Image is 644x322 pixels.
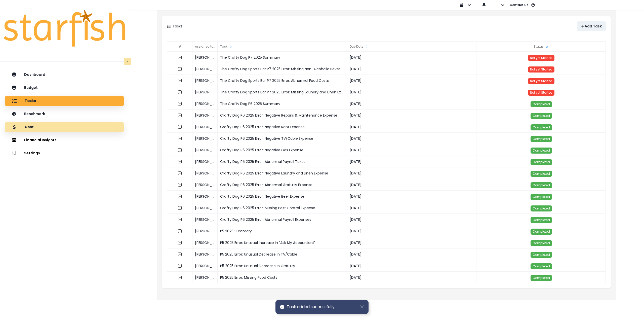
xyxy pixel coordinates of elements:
p: Cost [25,125,34,129]
button: Benchmark [5,109,124,119]
div: The Crafty Dog P6 2025 Summary [218,98,347,110]
svg: expand outline [178,148,182,152]
span: Completed [533,264,550,268]
svg: expand outline [178,241,182,245]
span: Completed [533,206,550,210]
div: The Crafty Dog Sports Bar P7 2025 Error: Missing Non-Alcoholic Beverages Expense [218,63,347,75]
div: Crafty Dog P6 2025 Error: Negative Laundry and Linen Expense [218,167,347,179]
span: Not yet Started [530,79,552,83]
button: Dashboard [5,70,124,80]
button: expand outline [175,111,184,120]
svg: sort [365,45,369,49]
span: Not yet Started [530,90,552,95]
div: [PERSON_NAME] [192,260,218,272]
div: Crafty Dog P6 2025 Error: Negative Gas Expense [218,144,347,156]
p: Tasks [173,24,182,29]
span: Completed [533,160,550,164]
div: Crafty Dog P6 2025 Error: Missing Pest Control Expense [218,202,347,214]
div: [PERSON_NAME] [192,144,218,156]
span: Completed [533,114,550,118]
div: Crafty Dog P6 2025 Error: Negative Rent Expense [218,121,347,133]
svg: expand outline [178,206,182,210]
svg: expand outline [178,113,182,117]
button: expand outline [175,88,184,97]
div: [PERSON_NAME] [192,179,218,191]
div: Task [218,42,347,52]
span: Completed [533,218,550,222]
svg: expand outline [178,252,182,256]
button: expand outline [175,203,184,212]
div: [PERSON_NAME] [192,214,218,225]
div: [PERSON_NAME] [192,202,218,214]
div: [DATE] [347,214,477,225]
span: Completed [533,148,550,153]
svg: sort [215,45,219,49]
div: [DATE] [347,63,477,75]
span: Completed [533,137,550,141]
span: Completed [533,253,550,257]
div: Assigned to [192,42,218,52]
button: expand outline [175,180,184,189]
span: Not yet Started [530,67,552,71]
div: [DATE] [347,75,477,86]
div: [DATE] [347,237,477,248]
span: Completed [533,102,550,106]
div: [DATE] [347,202,477,214]
div: The Crafty Dog Sports Bar P7 2025 Error: Missing Laundry and Linen Expense [218,86,347,98]
button: expand outline [175,273,184,282]
svg: expand outline [178,90,182,94]
button: Dismiss [359,304,365,309]
div: [DATE] [347,144,477,156]
svg: expand outline [178,67,182,71]
button: expand outline [175,192,184,201]
div: [PERSON_NAME] [192,237,218,248]
span: Completed [533,125,550,129]
div: [PERSON_NAME] [192,272,218,283]
svg: expand outline [178,229,182,233]
div: [DATE] [347,86,477,98]
div: [PERSON_NAME] [192,52,218,63]
div: Crafty Dog P6 2025 Error: Negative TV/Cable Expense [218,133,347,144]
span: Completed [533,171,550,176]
button: Add Task [577,21,606,31]
div: The Crafty Dog P7 2025 Summary [218,52,347,63]
svg: expand outline [178,264,182,268]
div: P5 2025 Error: Unusual Increase in "Ask My Accountant" [218,237,347,248]
div: Crafty Dog P6 2025 Error: Negative Repairs & Maintenance Expense [218,110,347,121]
p: Add Task [585,24,602,28]
button: Budget [5,83,124,93]
svg: expand outline [178,125,182,129]
svg: expand outline [178,160,182,164]
div: [PERSON_NAME] [192,86,218,98]
div: [PERSON_NAME] [192,110,218,121]
div: [PERSON_NAME] [192,191,218,202]
svg: expand outline [178,136,182,140]
svg: expand outline [178,218,182,222]
span: Completed [533,229,550,234]
div: [DATE] [347,272,477,283]
div: [DATE] [347,248,477,260]
div: [DATE] [347,260,477,272]
div: [DATE] [347,191,477,202]
svg: expand outline [178,171,182,175]
button: expand outline [175,134,184,143]
div: Due Date [347,42,477,52]
div: [PERSON_NAME] [192,75,218,86]
span: Task added successfully [287,304,335,310]
div: [PERSON_NAME] [192,98,218,110]
span: Completed [533,195,550,199]
div: P5 2025 Summary [218,225,347,237]
div: [DATE] [347,133,477,144]
p: Tasks [25,99,36,103]
svg: expand outline [178,102,182,106]
div: Crafty Dog P6 2025 Error: Abnormal Payroll Expenses [218,214,347,225]
button: expand outline [175,238,184,247]
button: expand outline [175,99,184,108]
svg: expand outline [178,194,182,198]
button: Financial Insights [5,135,124,145]
button: expand outline [175,227,184,236]
button: expand outline [175,169,184,178]
p: Dashboard [24,73,45,77]
p: Benchmark [24,112,45,116]
div: [PERSON_NAME] [192,225,218,237]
